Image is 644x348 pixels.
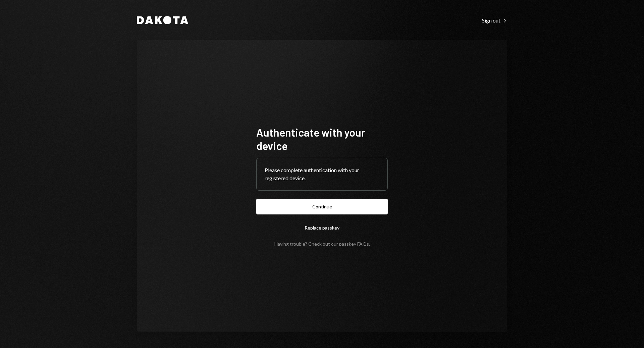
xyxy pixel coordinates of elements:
h1: Authenticate with your device [256,126,388,152]
div: Sign out [482,17,507,24]
a: Sign out [482,16,507,24]
div: Having trouble? Check out our . [274,241,370,247]
button: Continue [256,199,388,214]
a: passkey FAQs [339,241,369,247]
div: Please complete authentication with your registered device. [265,166,379,182]
button: Replace passkey [256,220,388,236]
